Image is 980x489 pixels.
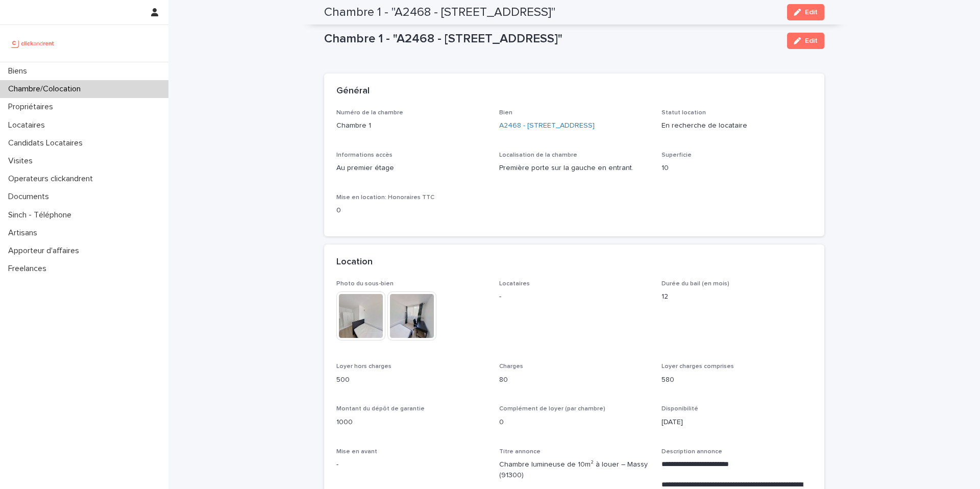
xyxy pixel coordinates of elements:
span: Mise en location: Honoraires TTC [336,194,434,201]
span: Loyer hors charges [336,363,391,370]
span: Mise en avant [336,449,377,455]
span: Statut location [661,110,706,116]
p: Biens [4,66,35,76]
span: Charges [499,363,523,370]
p: - [499,291,650,302]
span: Montant du dépôt de garantie [336,406,425,412]
a: A2468 - [STREET_ADDRESS] [499,120,595,131]
p: Au premier étage [336,163,487,174]
h2: Général [336,86,370,97]
p: Locataires [4,120,53,130]
button: Edit [787,4,824,20]
span: Informations accès [336,152,393,158]
p: Freelances [4,264,55,274]
p: 0 [499,417,650,428]
h2: Chambre 1 - "A2468 - [STREET_ADDRESS]" [324,5,555,20]
span: Loyer charges comprises [661,363,734,370]
span: Edit [805,37,818,44]
span: Titre annonce [499,449,541,455]
p: En recherche de locataire [661,120,812,131]
p: - [336,459,487,470]
span: Disponibilité [661,406,698,412]
h2: Location [336,257,373,268]
span: Localisation de la chambre [499,152,577,158]
span: Numéro de la chambre [336,110,403,116]
p: 500 [336,375,487,385]
p: Chambre 1 - "A2468 - [STREET_ADDRESS]" [324,32,779,46]
p: Chambre 1 [336,120,487,131]
p: Operateurs clickandrent [4,174,101,184]
span: Edit [805,9,818,16]
p: Candidats Locataires [4,138,91,148]
p: 0 [336,205,487,216]
p: 580 [661,375,812,385]
span: Bien [499,110,512,116]
span: Superficie [661,152,692,158]
span: Complément de loyer (par chambre) [499,406,605,412]
p: Apporteur d'affaires [4,246,87,256]
span: Locataires [499,281,530,287]
p: Chambre lumineuse de 10m² à louer – Massy (91300) [499,459,650,481]
img: UCB0brd3T0yccxBKYDjQ [8,33,58,54]
span: Photo du sous-bien [336,281,394,287]
p: Chambre/Colocation [4,84,89,94]
p: 80 [499,375,650,385]
p: 10 [661,163,812,174]
button: Edit [787,33,824,49]
p: Visites [4,156,41,166]
p: Sinch - Téléphone [4,210,80,220]
p: 12 [661,291,812,302]
p: Propriétaires [4,102,61,112]
p: Documents [4,192,57,202]
p: Première porte sur la gauche en entrant. [499,163,650,174]
p: Artisans [4,228,45,238]
span: Description annonce [661,449,722,455]
p: 1000 [336,417,487,428]
span: Durée du bail (en mois) [661,281,729,287]
p: [DATE] [661,417,812,428]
